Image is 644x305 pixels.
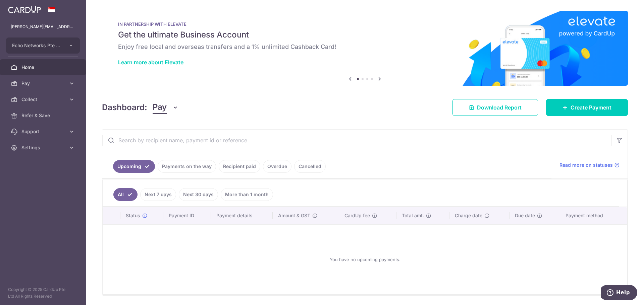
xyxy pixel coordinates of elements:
span: Echo Networks Pte Ltd [12,42,62,49]
span: Due date [515,212,535,219]
span: Refer & Save [21,112,66,119]
p: [PERSON_NAME][EMAIL_ADDRESS][DOMAIN_NAME] [11,23,75,30]
span: Download Report [477,103,522,111]
th: Payment ID [163,207,211,224]
button: Echo Networks Pte Ltd [6,37,80,54]
a: Download Report [452,99,538,116]
span: Pay [153,101,167,114]
a: Create Payment [546,99,628,116]
h6: Enjoy free local and overseas transfers and a 1% unlimited Cashback Card! [118,43,612,51]
img: CardUp [8,5,41,13]
span: CardUp fee [344,212,370,219]
span: Charge date [455,212,482,219]
input: Search by recipient name, payment id or reference [102,130,611,151]
a: Learn more about Elevate [118,59,183,66]
span: Read more on statuses [559,162,613,168]
th: Payment details [211,207,273,224]
img: Renovation banner [102,11,628,86]
a: Overdue [263,160,291,173]
a: Next 7 days [140,188,176,201]
span: Create Payment [571,103,611,111]
h4: Dashboard: [102,101,147,113]
p: IN PARTNERSHIP WITH ELEVATE [118,21,612,27]
a: Read more on statuses [559,162,620,168]
button: Pay [153,101,178,114]
a: Next 30 days [179,188,218,201]
a: Upcoming [113,160,155,173]
span: Status [126,212,140,219]
span: Home [21,64,66,71]
span: Collect [21,96,66,103]
a: More than 1 month [221,188,273,201]
span: Pay [21,80,66,87]
div: You have no upcoming payments. [111,230,619,289]
a: Cancelled [294,160,326,173]
h5: Get the ultimate Business Account [118,29,612,40]
span: Support [21,128,66,135]
th: Payment method [560,207,627,224]
a: Payments on the way [158,160,216,173]
a: All [113,188,138,201]
span: Amount & GST [278,212,310,219]
a: Recipient paid [219,160,260,173]
span: Total amt. [402,212,424,219]
span: Settings [21,144,66,151]
iframe: Opens a widget where you can find more information [601,285,637,302]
